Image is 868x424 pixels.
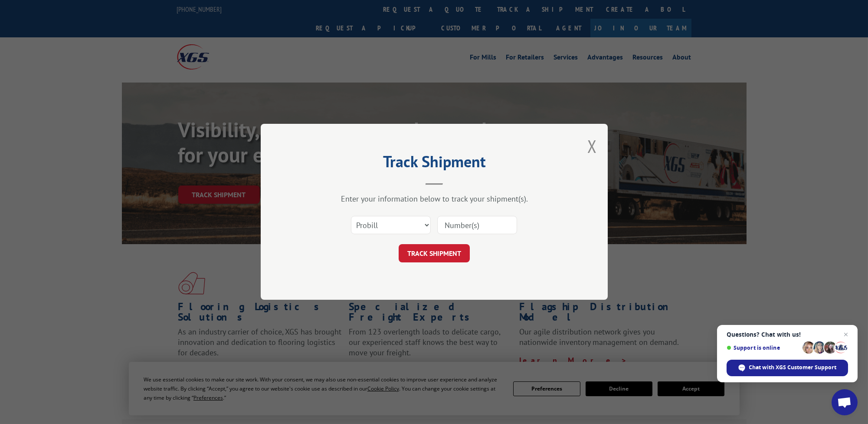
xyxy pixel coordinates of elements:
[399,245,470,263] button: TRACK SHIPMENT
[832,389,858,415] a: Open chat
[587,135,597,158] button: Close modal
[727,331,848,338] span: Questions? Chat with us!
[304,156,564,172] h2: Track Shipment
[727,360,848,376] span: Chat with XGS Customer Support
[304,194,564,204] div: Enter your information below to track your shipment(s).
[437,216,517,235] input: Number(s)
[749,364,837,371] span: Chat with XGS Customer Support
[727,344,799,351] span: Support is online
